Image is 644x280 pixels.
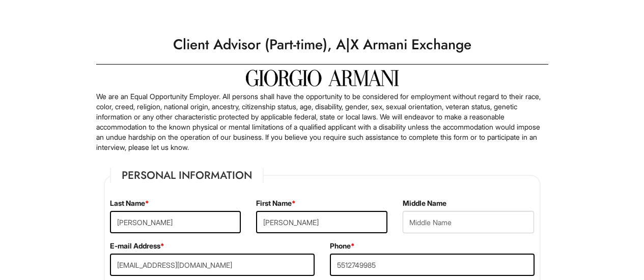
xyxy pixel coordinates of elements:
[91,30,553,59] h1: Client Advisor (Part-time), A|X Armani Exchange
[110,198,149,208] label: Last Name
[256,211,387,233] input: First Name
[96,91,548,152] p: We are an Equal Opportunity Employer. All persons shall have the opportunity to be considered for...
[110,211,241,233] input: Last Name
[330,241,355,251] label: Phone
[246,70,399,86] img: Giorgio Armani
[403,198,446,208] label: Middle Name
[110,254,315,276] input: E-mail Address
[110,241,164,251] label: E-mail Address
[330,254,535,276] input: Phone
[256,198,296,208] label: First Name
[403,211,534,233] input: Middle Name
[110,168,264,183] legend: Personal Information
